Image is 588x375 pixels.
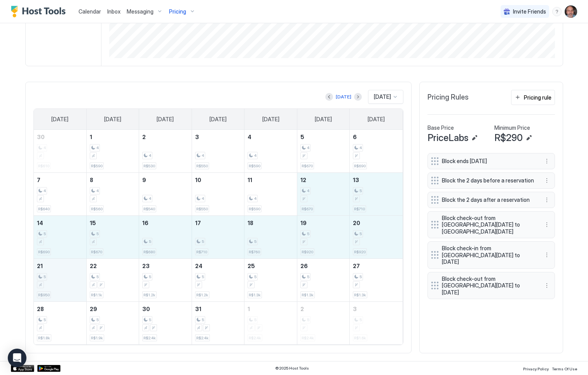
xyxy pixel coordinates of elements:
a: December 13, 2025 [350,173,402,187]
span: Minimum Price [494,124,530,131]
span: 5 [254,239,256,244]
span: 5 [96,231,99,236]
span: R$550 [196,163,208,169]
td: December 24, 2025 [192,259,244,302]
span: R$590 [249,163,260,169]
td: January 3, 2026 [350,302,403,345]
span: [DATE] [104,116,121,123]
td: December 13, 2025 [350,173,403,216]
td: December 30, 2025 [139,302,192,345]
span: R$640 [38,206,50,212]
span: R$1.2k [196,292,208,298]
td: December 2, 2025 [139,130,192,173]
button: Edit [524,133,534,143]
div: Pricing rule [524,93,551,101]
a: December 31, 2025 [192,302,244,316]
td: December 12, 2025 [297,173,350,216]
a: Thursday [255,109,287,130]
span: 21 [37,263,43,269]
a: Inbox [107,7,120,15]
span: 5 [202,317,204,322]
span: Pricing [169,8,186,15]
span: R$690 [354,163,366,169]
span: 26 [300,263,308,269]
td: December 8, 2025 [86,173,139,216]
td: January 1, 2026 [244,302,297,345]
span: 9 [142,177,146,183]
span: 5 [202,239,204,244]
span: Block check-out from [GEOGRAPHIC_DATA][DATE] to [GEOGRAPHIC_DATA][DATE] [442,215,534,235]
a: Sunday [44,109,76,130]
span: [DATE] [315,116,332,123]
a: December 24, 2025 [192,259,244,273]
div: menu [542,281,551,290]
td: December 3, 2025 [192,130,244,173]
div: Block check-out from [GEOGRAPHIC_DATA][DATE] to [GEOGRAPHIC_DATA][DATE] menu [427,211,555,239]
td: December 1, 2025 [86,130,139,173]
span: 4 [307,145,309,150]
button: Edit [470,133,479,143]
span: Invite Friends [513,8,546,15]
td: December 11, 2025 [244,173,297,216]
span: [DATE] [368,116,385,123]
span: 4 [202,153,204,158]
span: 25 [248,263,255,269]
span: 6 [353,134,357,140]
span: Block check-out from [GEOGRAPHIC_DATA][DATE] to [DATE] [442,275,534,296]
td: December 9, 2025 [139,173,192,216]
span: 3 [353,306,357,312]
a: December 22, 2025 [87,259,139,273]
a: Calendar [79,7,101,15]
span: Calendar [79,8,101,15]
a: Privacy Policy [523,364,549,372]
td: December 28, 2025 [34,302,87,345]
span: 4 [149,153,151,158]
a: Terms Of Use [552,364,577,372]
button: Next month [354,93,362,101]
span: 30 [142,306,150,312]
a: December 20, 2025 [350,216,402,230]
a: December 15, 2025 [87,216,139,230]
span: 5 [96,317,99,322]
span: 22 [90,263,97,269]
td: December 17, 2025 [192,216,244,259]
span: 5 [149,239,151,244]
span: 5 [44,274,46,279]
span: R$1.8k [38,335,50,341]
a: December 17, 2025 [192,216,244,230]
a: Tuesday [149,109,181,130]
span: 14 [37,220,43,226]
td: December 18, 2025 [244,216,297,259]
span: 5 [149,274,151,279]
a: Wednesday [202,109,234,130]
td: December 26, 2025 [297,259,350,302]
span: R$2.4k [196,335,209,341]
span: 5 [254,274,256,279]
a: December 9, 2025 [139,173,192,187]
a: December 7, 2025 [34,173,86,187]
a: January 3, 2026 [350,302,402,316]
span: 5 [307,231,309,236]
span: 2 [300,306,304,312]
button: More options [542,157,551,166]
a: December 5, 2025 [297,130,350,144]
span: Block check-in from [GEOGRAPHIC_DATA][DATE] to [DATE] [442,245,534,265]
td: December 31, 2025 [192,302,244,345]
td: December 4, 2025 [244,130,297,173]
span: 31 [195,306,201,312]
span: 13 [353,177,359,183]
span: R$530 [143,163,155,169]
span: R$920 [354,249,366,255]
div: App Store [11,365,34,372]
span: 28 [37,306,44,312]
a: December 4, 2025 [244,130,297,144]
span: 20 [353,220,360,226]
span: 19 [300,220,307,226]
span: R$1.3k [302,292,314,298]
a: December 12, 2025 [297,173,350,187]
span: 4 [248,134,251,140]
a: December 27, 2025 [350,259,402,273]
span: 5 [359,274,362,279]
td: December 23, 2025 [139,259,192,302]
a: Saturday [360,109,393,130]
